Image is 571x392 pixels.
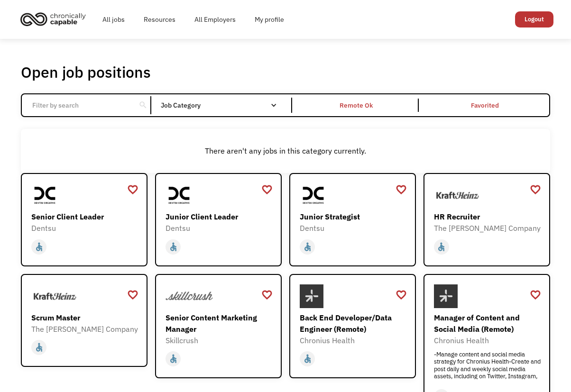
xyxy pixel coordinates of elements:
[127,288,138,302] a: favorite_border
[515,11,553,27] a: Logout
[289,173,416,266] a: DentsuJunior StrategistDentsuaccessible
[434,335,542,346] div: Chronius Health
[31,222,139,234] div: Dentsu
[34,340,44,355] div: accessible
[300,335,408,346] div: Chronius Health
[166,222,274,234] div: Dentsu
[127,182,138,197] a: favorite_border
[261,288,273,302] a: favorite_border
[434,284,458,308] img: Chronius Health
[303,240,313,254] div: accessible
[93,4,134,35] a: All jobs
[21,93,550,117] form: Email Form
[166,312,274,335] div: Senior Content Marketing Manager
[436,240,446,254] div: accessible
[434,351,542,379] div: -Manage content and social media strategy for Chronius Health-Create and post daily and weekly so...
[289,274,416,379] a: Chronius HealthBack End Developer/Data Engineer (Remote)Chronius Healthaccessible
[300,211,408,222] div: Junior Strategist
[155,173,282,266] a: DentsuJunior Client LeaderDentsuaccessible
[18,9,93,29] a: home
[300,183,327,207] img: Dentsu
[530,288,541,302] a: favorite_border
[31,284,79,308] img: The Kraft Heinz Company
[300,222,408,234] div: Dentsu
[292,94,421,116] a: Remote Ok
[300,312,408,335] div: Back End Developer/Data Engineer (Remote)
[166,211,274,222] div: Junior Client Leader
[26,145,545,156] div: There aren't any jobs in this category currently.
[303,352,313,366] div: accessible
[421,94,549,116] a: Favorited
[340,100,373,111] div: Remote Ok
[530,182,541,197] a: favorite_border
[18,9,89,29] img: Chronically Capable logo
[168,240,178,254] div: accessible
[434,183,481,207] img: The Kraft Heinz Company
[300,284,323,308] img: Chronius Health
[434,211,542,222] div: HR Recruiter
[261,182,273,197] a: favorite_border
[31,183,59,207] img: Dentsu
[434,222,542,234] div: The [PERSON_NAME] Company
[166,335,274,346] div: Skillcrush
[161,102,287,109] div: Job Category
[138,98,147,112] div: search
[31,323,139,335] div: The [PERSON_NAME] Company
[245,4,294,35] a: My profile
[396,288,407,302] a: favorite_border
[21,173,147,266] a: DentsuSenior Client LeaderDentsuaccessible
[31,211,139,222] div: Senior Client Leader
[434,312,542,335] div: Manager of Content and Social Media (Remote)
[21,274,147,367] a: The Kraft Heinz CompanyScrum MasterThe [PERSON_NAME] Companyaccessible
[155,274,282,379] a: SkillcrushSenior Content Marketing ManagerSkillcrushaccessible
[424,173,550,266] a: The Kraft Heinz CompanyHR RecruiterThe [PERSON_NAME] Companyaccessible
[21,63,151,82] h1: Open job positions
[185,4,245,35] a: All Employers
[396,182,407,197] a: favorite_border
[27,96,131,114] input: Filter by search
[161,98,287,113] div: Job Category
[134,4,185,35] a: Resources
[34,240,44,254] div: accessible
[31,312,139,323] div: Scrum Master
[168,352,178,366] div: accessible
[166,284,213,308] img: Skillcrush
[166,183,193,207] img: Dentsu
